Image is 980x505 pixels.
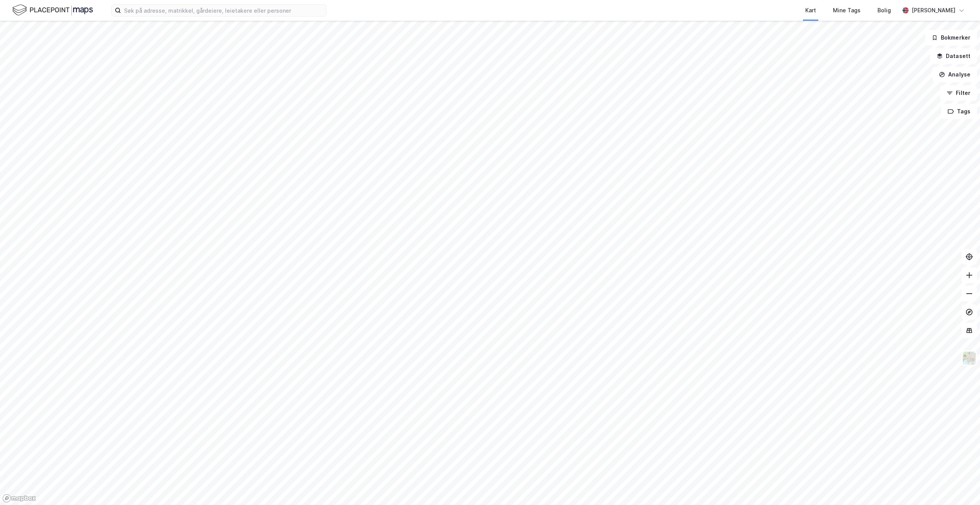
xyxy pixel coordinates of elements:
[12,3,93,17] img: logo.f888ab2527a4732fd821a326f86c7f29.svg
[877,6,891,15] div: Bolig
[121,5,326,16] input: Søk på adresse, matrikkel, gårdeiere, leietakere eller personer
[805,6,816,15] div: Kart
[833,6,861,15] div: Mine Tags
[912,6,955,15] div: [PERSON_NAME]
